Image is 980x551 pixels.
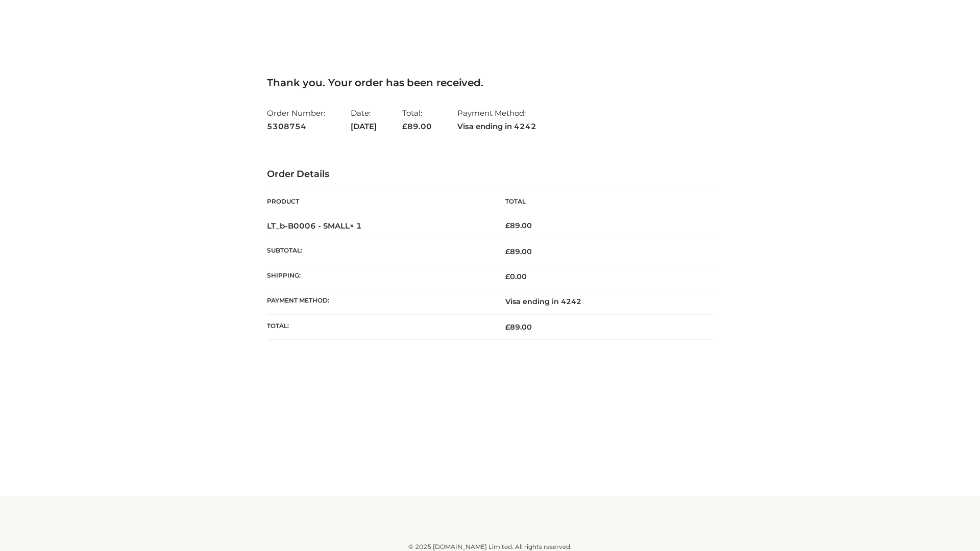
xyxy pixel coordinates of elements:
span: £ [505,272,510,281]
td: Visa ending in 4242 [490,289,713,314]
span: £ [402,121,407,131]
strong: Visa ending in 4242 [457,120,536,133]
span: £ [505,322,510,332]
th: Total: [267,314,490,339]
li: Total: [402,104,432,135]
span: £ [505,247,510,256]
th: Product [267,190,490,213]
bdi: 89.00 [505,221,532,230]
h3: Thank you. Your order has been received. [267,77,713,89]
th: Subtotal: [267,239,490,264]
th: Shipping: [267,264,490,289]
span: £ [505,221,510,230]
strong: LT_b-B0006 - SMALL [267,221,362,231]
li: Order Number: [267,104,325,135]
li: Payment Method: [457,104,536,135]
bdi: 0.00 [505,272,527,281]
span: 89.00 [505,322,532,332]
th: Total [490,190,713,213]
strong: × 1 [350,221,362,231]
h3: Order Details [267,169,713,180]
th: Payment method: [267,289,490,314]
strong: [DATE] [351,120,377,133]
li: Date: [351,104,377,135]
span: 89.00 [402,121,432,131]
strong: 5308754 [267,120,325,133]
span: 89.00 [505,247,532,256]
